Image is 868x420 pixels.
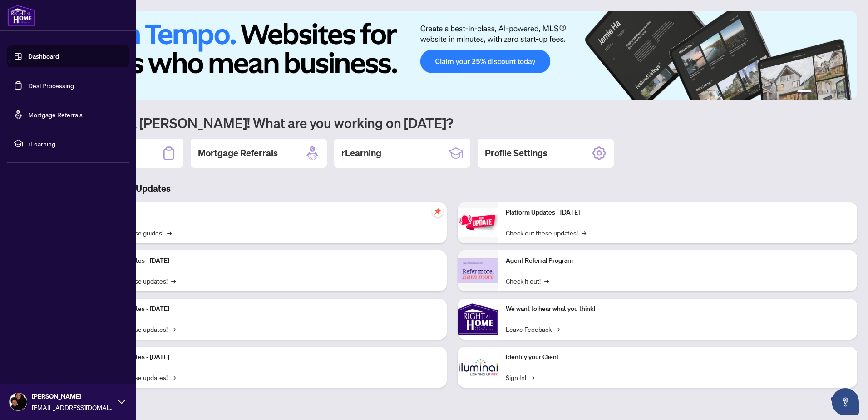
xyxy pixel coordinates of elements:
a: Mortgage Referrals [28,110,83,119]
span: [PERSON_NAME] [32,391,113,401]
span: → [171,276,176,286]
button: 4 [830,90,833,94]
button: Open asap [832,388,859,415]
img: Identify your Client [458,347,498,388]
img: Profile Icon [10,393,27,410]
a: Deal Processing [28,81,74,90]
span: → [167,228,172,238]
p: Agent Referral Program [506,256,850,266]
span: → [582,228,586,238]
p: Identify your Client [506,352,850,362]
button: 3 [823,90,826,94]
a: Check out these updates!→ [506,228,586,238]
h2: rLearning [341,147,381,160]
button: 1 [797,90,812,94]
img: Platform Updates - June 23, 2025 [458,208,498,237]
span: → [544,276,549,286]
span: → [171,372,176,382]
button: 5 [837,90,841,94]
h1: Welcome back [PERSON_NAME]! What are you working on [DATE]? [47,114,857,131]
img: Agent Referral Program [458,258,498,283]
span: pushpin [432,206,443,217]
h2: Profile Settings [485,147,547,160]
button: 6 [844,90,848,94]
img: We want to hear what you think! [458,299,498,340]
span: [EMAIL_ADDRESS][DOMAIN_NAME] [32,402,113,412]
img: Slide 0 [47,11,857,100]
span: → [171,324,176,334]
span: → [530,372,534,382]
h3: Brokerage & Industry Updates [47,182,857,195]
a: Sign In!→ [506,372,534,382]
p: Platform Updates - [DATE] [95,256,439,266]
span: rLearning [28,139,123,149]
button: 2 [815,90,819,94]
a: Dashboard [28,52,59,60]
p: We want to hear what you think! [506,304,850,314]
a: Check it out!→ [506,276,549,286]
p: Platform Updates - [DATE] [95,304,439,314]
p: Platform Updates - [DATE] [506,208,850,218]
span: → [555,324,560,334]
a: Leave Feedback→ [506,324,560,334]
img: logo [7,5,35,26]
p: Platform Updates - [DATE] [95,352,439,362]
h2: Mortgage Referrals [198,147,278,160]
p: Self-Help [95,208,439,218]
